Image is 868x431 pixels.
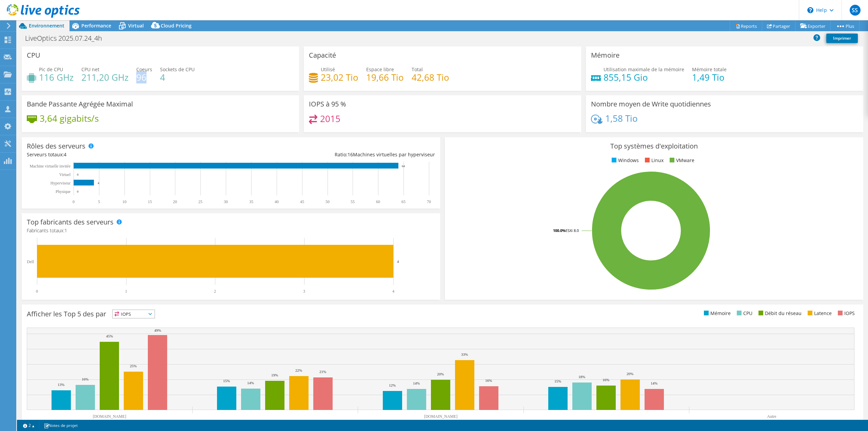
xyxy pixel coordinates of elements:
text: 3 [303,289,305,294]
li: Latence [806,310,832,317]
text: 40 [275,199,279,204]
text: 15 [148,199,152,204]
span: Mémoire totale [692,66,727,73]
span: Performance [81,22,111,29]
a: 2 [18,421,39,430]
text: [DOMAIN_NAME] [93,414,126,419]
span: Utilisation maximale de la mémoire [604,66,684,73]
a: Partager [762,21,795,31]
text: 16% [82,377,88,381]
div: Serveurs totaux: [27,151,231,158]
text: 12% [389,383,396,387]
h4: 211,20 GHz [81,74,129,81]
h3: Capacité [309,52,336,59]
text: 0 [77,190,79,193]
a: Notes de projet [39,421,82,430]
tspan: Machine virtuelle invitée [29,164,71,169]
text: 4 [397,259,399,263]
text: 16% [485,378,492,383]
h4: Fabricants totaux: [27,227,435,234]
h4: 855,15 Gio [604,74,684,81]
h3: Rôles des serveurs [27,142,85,150]
li: Linux [643,157,664,164]
text: 60 [376,199,380,204]
li: CPU [735,310,752,317]
span: 1 [64,227,67,234]
text: 22% [295,368,302,372]
h3: Mémoire [591,52,619,59]
li: Windows [610,157,639,164]
text: Autre [767,414,776,419]
span: Utilisé [321,66,335,73]
text: Physique [56,189,71,194]
li: IOPS [836,310,855,317]
text: 20 [173,199,177,204]
span: Sockets de CPU [160,66,195,73]
li: Mémoire [702,310,731,317]
tspan: ESXi 8.0 [566,228,579,233]
text: 33% [461,352,468,356]
span: SS [850,5,861,16]
h4: 4 [160,74,195,81]
li: VMware [668,157,694,164]
text: 0 [77,173,79,176]
text: 65 [401,199,406,204]
h1: LiveOptics 2025.07.24_4h [22,35,113,42]
text: 4 [98,181,99,185]
text: 20% [437,372,444,376]
span: Total [412,66,423,73]
text: 15% [223,379,230,383]
text: 64 [402,164,405,168]
text: 55 [351,199,355,204]
text: Dell [27,259,34,264]
h4: 3,64 gigabits/s [40,115,99,122]
text: 14% [651,381,657,385]
text: 15% [554,379,561,383]
text: Hyperviseur [51,181,71,185]
h3: CPU [27,52,40,59]
tspan: 100.0% [553,228,566,233]
text: 25% [130,364,137,368]
span: Environnement [29,22,64,29]
a: Plus [830,21,860,31]
text: 1 [125,289,127,294]
text: 18% [578,375,585,379]
a: Imprimer [826,34,858,43]
text: 25 [198,199,202,204]
span: 4 [64,151,66,158]
span: Espace libre [366,66,394,73]
text: 70 [427,199,431,204]
text: [DOMAIN_NAME] [424,414,458,419]
h3: Nombre moyen de Write quotidiennes [591,100,711,108]
text: 35 [249,199,253,204]
text: Virtuel [59,172,71,177]
span: 16 [348,151,353,158]
h4: 1,49 Tio [692,74,727,81]
h4: 23,02 Tio [321,74,358,81]
h3: Top systèmes d'exploitation [450,142,858,150]
text: 0 [36,289,38,294]
text: 19% [271,373,278,377]
h3: Top fabricants des serveurs [27,218,114,226]
svg: \n [807,7,813,13]
li: Débit du réseau [757,310,802,317]
text: 13% [58,383,64,387]
h4: 96 [136,74,152,81]
text: 14% [413,381,420,385]
text: 20% [627,372,633,376]
h4: 2015 [320,115,340,122]
span: Virtual [128,22,144,29]
text: 4 [392,289,394,294]
h4: 116 GHz [39,74,74,81]
a: Reports [730,21,762,31]
h3: Bande Passante Agrégée Maximal [27,100,133,108]
text: 16% [603,378,609,382]
text: 10 [122,199,126,204]
span: Coeurs [136,66,152,73]
a: Exporter [795,21,831,31]
span: Cloud Pricing [161,22,192,29]
text: 5 [98,199,100,204]
h3: IOPS à 95 % [309,100,346,108]
span: IOPS [113,310,155,318]
h4: 1,58 Tio [605,115,638,122]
